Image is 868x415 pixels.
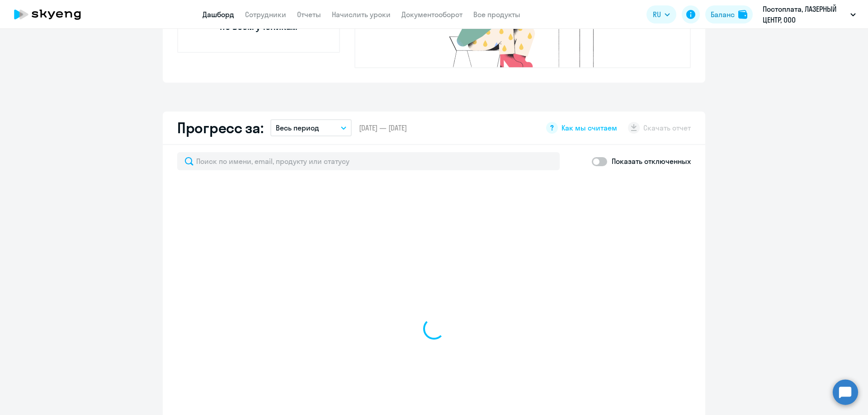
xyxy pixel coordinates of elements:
[763,4,847,25] p: Постоплата, ЛАЗЕРНЫЙ ЦЕНТР, ООО
[270,119,352,136] button: Весь период
[653,9,661,20] span: RU
[203,10,234,19] a: Дашборд
[276,122,319,133] p: Весь период
[401,10,462,19] a: Документооборот
[297,10,321,19] a: Отчеты
[473,10,520,19] a: Все продукты
[711,9,735,20] div: Баланс
[612,156,691,167] p: Показать отключенных
[705,5,753,23] button: Балансbalance
[738,10,747,19] img: balance
[359,123,407,133] span: [DATE] — [DATE]
[177,152,560,170] input: Поиск по имени, email, продукту или статусу
[646,5,676,23] button: RU
[245,10,286,19] a: Сотрудники
[332,10,391,19] a: Начислить уроки
[758,4,860,25] button: Постоплата, ЛАЗЕРНЫЙ ЦЕНТР, ООО
[177,119,263,137] h2: Прогресс за:
[561,123,617,133] span: Как мы считаем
